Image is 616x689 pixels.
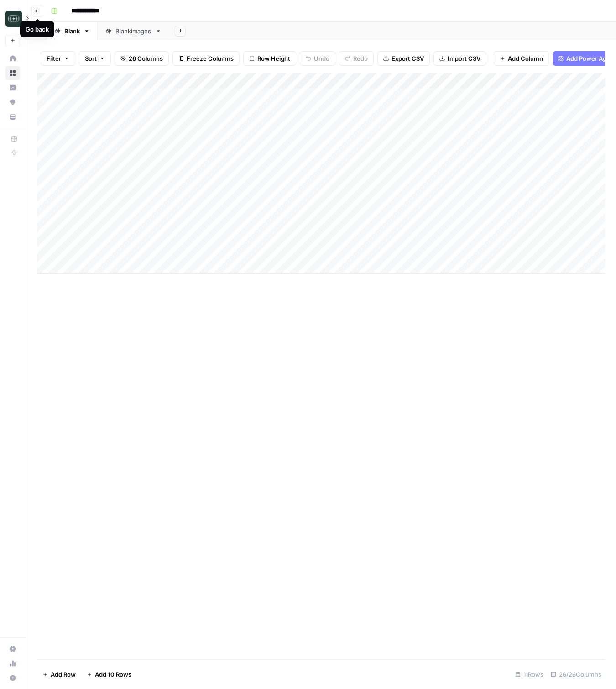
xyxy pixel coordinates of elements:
button: Add 10 Rows [81,667,137,682]
span: Add Column [508,54,543,63]
button: Redo [339,51,374,66]
button: Workspace: Catalyst [5,7,20,30]
button: Add Column [494,51,549,66]
div: Blankimages [115,26,151,36]
button: Add Row [37,667,81,682]
span: Row Height [257,54,290,63]
button: Import CSV [433,51,486,66]
button: Undo [300,51,335,66]
span: Redo [353,54,368,63]
div: 11 Rows [512,667,547,682]
span: Import CSV [448,54,480,63]
a: Browse [5,66,20,80]
span: 26 Columns [129,54,163,63]
img: Catalyst Logo [5,11,22,27]
div: 26/26 Columns [547,667,605,682]
span: Undo [314,54,329,63]
button: Filter [41,51,75,66]
span: Sort [85,54,97,63]
span: Add Power Agent [566,54,616,63]
span: Freeze Columns [187,54,234,63]
div: Blank [64,26,80,36]
button: Freeze Columns [172,51,240,66]
button: 26 Columns [115,51,169,66]
button: Row Height [243,51,296,66]
span: Add 10 Rows [95,670,131,679]
a: Usage [5,656,20,671]
span: Filter [47,54,61,63]
button: Export CSV [377,51,430,66]
button: Help + Support [5,671,20,685]
a: Blankimages [98,22,169,40]
a: Your Data [5,110,20,124]
span: Export CSV [392,54,424,63]
a: Opportunities [5,95,20,110]
a: Settings [5,642,20,656]
a: Insights [5,80,20,95]
button: Sort [79,51,111,66]
a: Blank [47,22,98,40]
span: Add Row [51,670,76,679]
a: Home [5,51,20,66]
div: Go back [26,25,49,34]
